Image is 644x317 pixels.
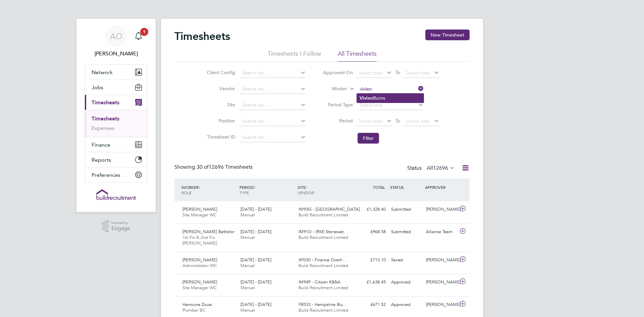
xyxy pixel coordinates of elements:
[76,19,156,212] nav: Main navigation
[85,189,148,200] a: Go to home page
[423,226,458,237] div: Alliance Team
[433,165,448,171] span: 12696
[407,164,456,173] div: Status
[181,190,192,195] span: ROLE
[111,220,130,226] span: Powered by
[205,134,235,140] label: Timesheet ID
[373,184,385,190] span: TOTAL
[298,190,314,195] span: VENDOR
[205,102,235,108] label: Site
[240,302,271,307] span: [DATE] - [DATE]
[85,137,147,152] button: Finance
[406,70,430,76] span: Select date
[199,184,200,190] span: /
[182,212,217,218] span: Site Manager WC
[427,165,455,171] label: All
[299,263,348,268] span: Build Recruitment Limited
[92,84,103,91] span: Jobs
[317,86,347,92] label: Worker
[240,212,255,218] span: Manual
[174,30,230,43] h2: Timesheets
[85,167,147,182] button: Preferences
[240,307,255,313] span: Manual
[354,226,388,237] div: £968.58
[338,50,377,62] li: All Timesheets
[240,263,255,268] span: Manual
[96,189,136,200] img: buildrec-logo-retina.png
[306,184,307,190] span: /
[299,206,364,212] span: IM93G - [GEOGRAPHIC_DATA]…
[423,204,458,215] div: [PERSON_NAME]
[388,204,423,215] div: Submitted
[174,164,254,171] div: Showing
[240,234,255,240] span: Manual
[102,220,130,233] a: Powered byEngage
[92,115,119,122] a: Timesheets
[239,190,249,195] span: TYPE
[85,95,147,110] button: Timesheets
[406,118,430,124] span: Select date
[359,118,383,124] span: Select date
[299,229,348,234] span: IM91D - (RM) Stonewat…
[182,234,217,246] span: 1st Fix & 2nd Fix [PERSON_NAME]
[423,181,458,193] div: APPROVER
[92,157,111,163] span: Reports
[240,206,271,212] span: [DATE] - [DATE]
[299,212,348,218] span: Build Recruitment Limited
[425,30,470,40] button: New Timesheet
[92,172,120,178] span: Preferences
[299,234,348,240] span: Build Recruitment Limited
[92,142,110,148] span: Finance
[423,277,458,288] div: [PERSON_NAME]
[296,181,354,199] div: SITE
[358,101,424,110] input: Select one
[182,307,205,313] span: Plumber BC
[388,181,423,193] div: STATUS
[299,307,348,313] span: Build Recruitment Limited
[205,69,235,75] label: Client Config
[240,279,271,285] span: [DATE] - [DATE]
[388,299,423,310] div: Approved
[197,164,253,170] span: 12696 Timesheets
[240,117,306,126] input: Search for...
[240,229,271,234] span: [DATE] - [DATE]
[180,181,238,199] div: WORKER
[240,133,306,142] input: Search for...
[85,50,148,58] span: Alyssa O'brien-Ewart
[354,299,388,310] div: £671.52
[132,25,145,47] a: 1
[205,86,235,92] label: Vendor
[423,299,458,310] div: [PERSON_NAME]
[393,116,402,125] span: To
[388,255,423,266] div: Saved
[240,85,306,94] input: Search for...
[140,28,148,36] span: 1
[182,302,212,307] span: Harroune Zouai
[92,99,119,106] span: Timesheets
[240,257,271,263] span: [DATE] - [DATE]
[323,69,353,75] label: Approved On
[197,164,209,170] span: 30 of
[323,102,353,108] label: Period Type
[299,302,347,307] span: FB533 - Hampshire Blu…
[299,279,340,285] span: IM94P - Citizen KB&A
[182,206,217,212] span: [PERSON_NAME]
[354,204,388,215] div: £1,328.40
[358,133,379,144] button: Filter
[360,95,373,101] b: Vivien
[238,181,296,199] div: PERIOD
[268,50,321,62] li: Timesheets I Follow
[254,184,255,190] span: /
[182,279,217,285] span: [PERSON_NAME]
[299,285,348,290] span: Build Recruitment Limited
[92,69,113,75] span: Network
[240,101,306,110] input: Search for...
[85,80,147,95] button: Jobs
[85,110,147,137] div: Timesheets
[240,285,255,290] span: Manual
[182,229,234,234] span: [PERSON_NAME] Bathelor
[354,255,388,266] div: £713.10
[182,257,217,263] span: [PERSON_NAME]
[240,68,306,78] input: Search for...
[358,85,424,94] input: Search for...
